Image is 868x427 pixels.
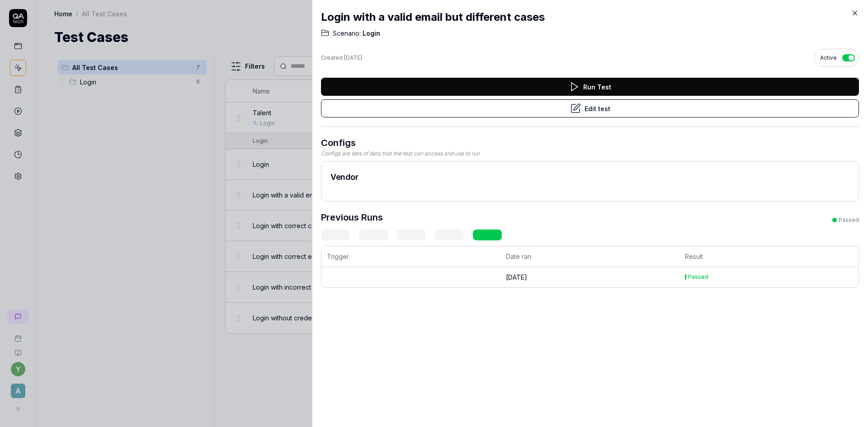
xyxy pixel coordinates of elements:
div: Configs are sets of data that the test can access and use to run [321,150,859,158]
span: Active [820,54,837,62]
time: [DATE] [506,273,527,281]
time: [DATE] [344,54,362,61]
span: Login [361,29,380,38]
th: Date ran [500,246,679,267]
div: Passed [688,274,708,280]
div: Created [321,54,362,62]
button: Edit test [321,99,859,117]
h2: Vendor [330,171,849,183]
th: Trigger [321,246,500,267]
h2: Login with a valid email but different cases [321,9,859,25]
div: Passed [839,216,859,224]
span: Scenario: [333,29,361,38]
th: Result [679,246,859,267]
h3: Configs [321,136,859,150]
h3: Previous Runs [321,211,383,224]
button: Run Test [321,78,859,96]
